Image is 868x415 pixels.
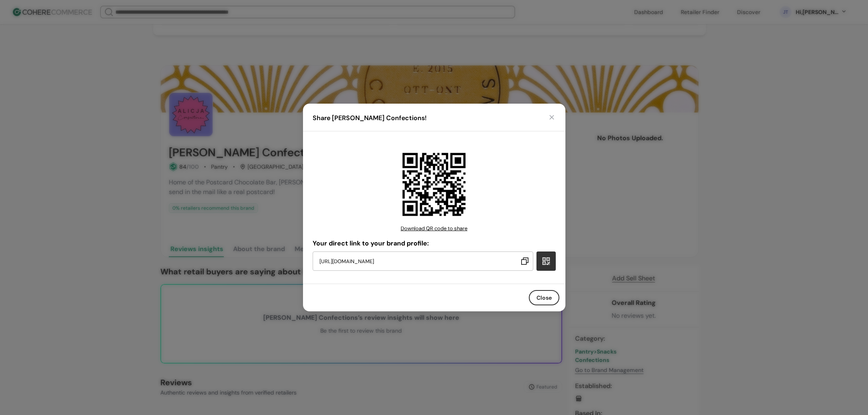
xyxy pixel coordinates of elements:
[313,239,556,248] p: Your direct link to your brand profile:
[529,290,559,305] button: Close
[313,113,427,123] h4: Share [PERSON_NAME] Confections!
[319,258,374,265] span: [URL][DOMAIN_NAME]
[394,144,474,225] img: QR Code
[401,225,467,233] a: Download QR code to share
